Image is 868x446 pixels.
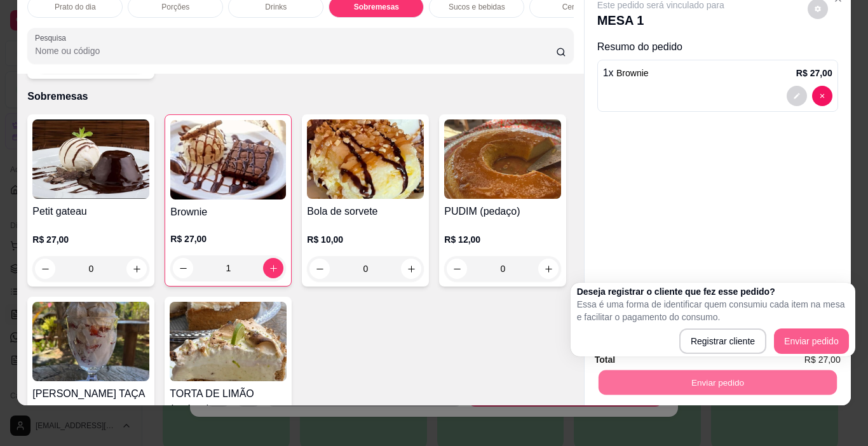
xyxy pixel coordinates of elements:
[354,2,399,12] p: Sobremesas
[27,89,573,104] p: Sobremesas
[170,233,286,245] p: R$ 27,00
[804,353,841,367] span: R$ 27,00
[32,302,149,381] img: product-image
[35,32,71,43] label: Pesquisa
[597,11,724,29] p: MESA 1
[774,328,849,354] button: Enviar pedido
[170,120,286,199] img: product-image
[55,2,96,12] p: Prato do dia
[170,302,287,381] img: product-image
[307,233,424,246] p: R$ 10,00
[444,119,561,199] img: product-image
[173,258,193,278] button: decrease-product-quantity
[598,370,836,395] button: Enviar pedido
[444,233,561,246] p: R$ 12,00
[307,204,424,219] h4: Bola de sorvete
[447,259,467,279] button: decrease-product-quantity
[595,355,615,365] strong: Total
[32,119,149,199] img: product-image
[597,39,838,55] p: Resumo do pedido
[538,259,559,279] button: increase-product-quantity
[170,205,286,220] h4: Brownie
[444,204,561,219] h4: PUDIM (pedaço)
[401,259,421,279] button: increase-product-quantity
[787,86,807,106] button: decrease-product-quantity
[577,298,849,323] p: Essa é uma forma de identificar quem consumiu cada item na mesa e facilitar o pagamento do consumo.
[307,119,424,199] img: product-image
[577,285,849,298] h2: Deseja registrar o cliente que fez esse pedido?
[35,259,55,279] button: decrease-product-quantity
[562,2,592,12] p: Cervejas
[796,67,832,79] p: R$ 27,00
[265,2,287,12] p: Drinks
[32,386,149,402] h4: [PERSON_NAME] TAÇA
[679,328,766,354] button: Registrar cliente
[616,68,649,78] span: Brownie
[126,259,147,279] button: increase-product-quantity
[812,86,832,106] button: decrease-product-quantity
[449,2,505,12] p: Sucos e bebidas
[32,233,149,246] p: R$ 27,00
[309,259,330,279] button: decrease-product-quantity
[161,2,189,12] p: Porções
[32,204,149,219] h4: Petit gateau
[170,386,287,417] h4: TORTA DE LIMÃO (pedaço)
[263,258,283,278] button: increase-product-quantity
[603,65,649,81] p: 1 x
[35,44,556,57] input: Pesquisa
